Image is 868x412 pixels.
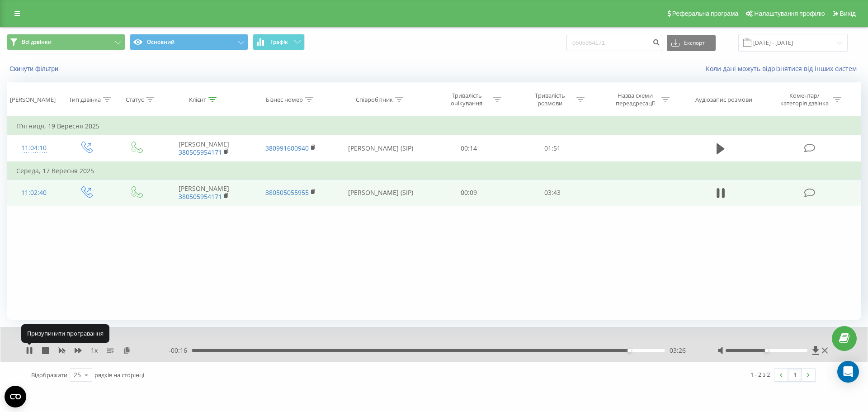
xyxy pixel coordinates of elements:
span: 03:26 [670,346,686,355]
div: 11:02:40 [16,184,52,202]
td: [PERSON_NAME] (SIP) [334,180,427,206]
span: Реферальна програма [672,10,739,17]
div: Призупинити програвання [21,324,109,342]
div: [PERSON_NAME] [10,96,56,104]
a: 1 [788,369,802,381]
span: Відображати [31,371,67,379]
div: Тривалість розмови [526,92,574,107]
div: Клієнт [189,96,206,104]
td: 00:09 [427,180,510,206]
div: Accessibility label [627,349,631,352]
input: Пошук за номером [566,35,662,51]
button: Експорт [667,35,716,51]
div: Accessibility label [764,349,768,352]
span: Всі дзвінки [22,38,52,46]
button: Графік [253,34,305,50]
span: рядків на сторінці [94,371,144,379]
div: Open Intercom Messenger [837,361,859,383]
a: Коли дані можуть відрізнятися вiд інших систем [706,64,861,73]
span: Налаштування профілю [754,10,825,17]
td: [PERSON_NAME] [160,135,247,162]
td: П’ятниця, 19 Вересня 2025 [7,117,861,135]
td: 00:14 [427,135,510,162]
td: [PERSON_NAME] (SIP) [334,135,427,162]
button: Всі дзвінки [7,34,125,50]
a: 380505055955 [265,188,309,197]
td: Середа, 17 Вересня 2025 [7,162,861,180]
div: Тривалість очікування [443,92,491,107]
div: Назва схеми переадресації [611,92,659,107]
span: 1 x [91,346,98,355]
div: Статус [126,96,144,104]
a: 380991600940 [265,144,309,152]
div: 25 [74,370,81,379]
span: - 00:16 [169,346,192,355]
button: Скинути фільтри [7,65,63,73]
a: 380505954171 [179,192,222,201]
div: Бізнес номер [266,96,303,104]
a: 380505954171 [179,148,222,156]
div: 11:04:10 [16,139,52,157]
div: Коментар/категорія дзвінка [778,92,831,107]
span: Графік [270,39,288,45]
button: Основний [130,34,248,50]
div: Співробітник [356,96,393,104]
button: Open CMP widget [5,386,26,407]
div: Аудіозапис розмови [695,96,752,104]
span: Вихід [840,10,856,17]
div: 1 - 2 з 2 [750,370,770,379]
td: 01:51 [510,135,594,162]
div: Тип дзвінка [69,96,101,104]
td: 03:43 [510,180,594,206]
td: [PERSON_NAME] [160,180,247,206]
